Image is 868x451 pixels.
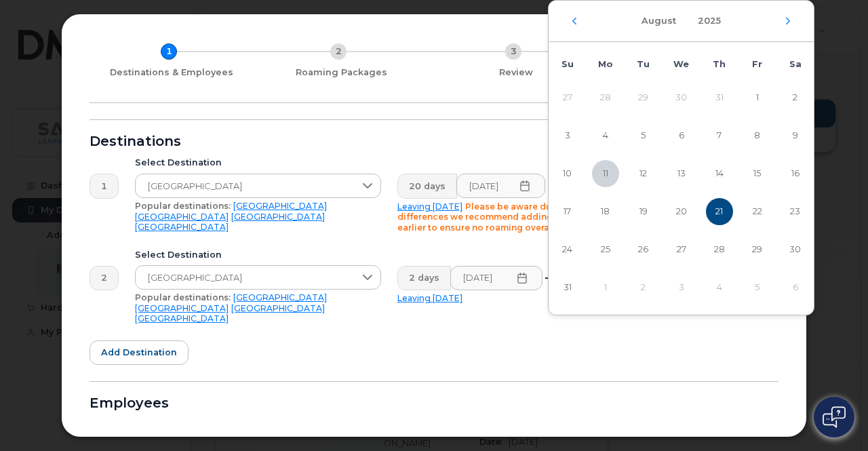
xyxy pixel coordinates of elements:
span: 10 [554,160,581,187]
span: 31 [554,274,581,301]
td: 11 [587,155,625,193]
span: 1 [744,84,771,111]
span: 23 [782,198,809,225]
td: 18 [587,193,625,231]
span: 20 [668,198,695,225]
td: 5 [625,117,663,155]
td: 8 [738,117,776,155]
button: Previous Month [570,17,578,25]
td: 28 [701,231,738,269]
td: 4 [701,269,738,307]
td: 15 [738,155,776,193]
td: 7 [701,117,738,155]
td: 17 [549,193,587,231]
span: Fr [752,59,762,69]
div: - [545,174,554,198]
td: 31 [549,269,587,307]
td: 3 [549,117,587,155]
span: 7 [706,122,733,149]
a: Leaving [DATE] [397,293,462,303]
span: 18 [592,198,619,225]
td: 30 [663,79,701,117]
td: 23 [776,193,814,231]
a: [GEOGRAPHIC_DATA] [135,212,229,222]
td: 21 [701,193,738,231]
span: Canada [136,266,355,290]
span: Th [713,59,726,69]
td: 25 [587,231,625,269]
td: 20 [663,193,701,231]
div: Destinations [90,136,778,147]
div: - [542,266,551,290]
span: United Kingdom [136,174,355,199]
span: 27 [668,236,695,263]
td: 29 [738,231,776,269]
div: Employees [90,398,778,409]
a: Leaving [DATE] [397,201,462,212]
td: 9 [776,117,814,155]
span: 16 [782,160,809,187]
td: 29 [625,79,663,117]
span: 14 [706,160,733,187]
td: 2 [776,79,814,117]
a: [GEOGRAPHIC_DATA] [135,313,229,323]
td: 12 [625,155,663,193]
a: [GEOGRAPHIC_DATA] [233,292,327,302]
span: 11 [592,160,619,187]
td: 30 [776,231,814,269]
span: Please be aware due to time differences we recommend adding the package 1 day earlier to ensure n... [397,201,636,233]
div: Select Destination [135,250,381,260]
a: [GEOGRAPHIC_DATA] [135,222,229,232]
span: Mo [598,59,613,69]
span: Popular destinations: [135,201,231,211]
td: 24 [549,231,587,269]
a: [GEOGRAPHIC_DATA] [231,303,325,313]
span: 8 [744,122,771,149]
img: Open chat [823,406,846,428]
div: Review [434,67,598,78]
button: Choose Year [690,9,729,33]
span: Tu [637,59,650,69]
span: 3 [554,122,581,149]
span: Su [561,59,574,69]
span: Sa [789,59,802,69]
span: 6 [668,122,695,149]
td: 13 [663,155,701,193]
span: 5 [630,122,657,149]
td: 1 [738,79,776,117]
td: 2 [625,269,663,307]
div: 3 [505,43,521,60]
span: 17 [554,198,581,225]
a: [GEOGRAPHIC_DATA] [231,212,325,222]
span: 25 [592,236,619,263]
td: 27 [549,79,587,117]
span: 26 [630,236,657,263]
td: 3 [663,269,701,307]
input: Please fill out this field [456,174,546,198]
span: 19 [630,198,657,225]
div: 2 [330,43,347,60]
td: 28 [587,79,625,117]
td: 1 [587,269,625,307]
div: Select Destination [135,157,381,168]
span: We [673,59,689,69]
div: Roaming Packages [259,67,423,78]
td: 6 [776,269,814,307]
button: Next Month [784,17,792,25]
span: 22 [744,198,771,225]
td: 26 [625,231,663,269]
span: 2 [782,84,809,111]
span: 29 [744,236,771,263]
td: 27 [663,231,701,269]
a: [GEOGRAPHIC_DATA] [233,201,327,211]
td: 6 [663,117,701,155]
span: 12 [630,160,657,187]
a: [GEOGRAPHIC_DATA] [135,303,229,313]
span: 9 [782,122,809,149]
span: 4 [592,122,619,149]
td: 22 [738,193,776,231]
button: Choose Month [633,9,684,33]
td: 14 [701,155,738,193]
span: Popular destinations: [135,292,231,302]
span: 28 [706,236,733,263]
